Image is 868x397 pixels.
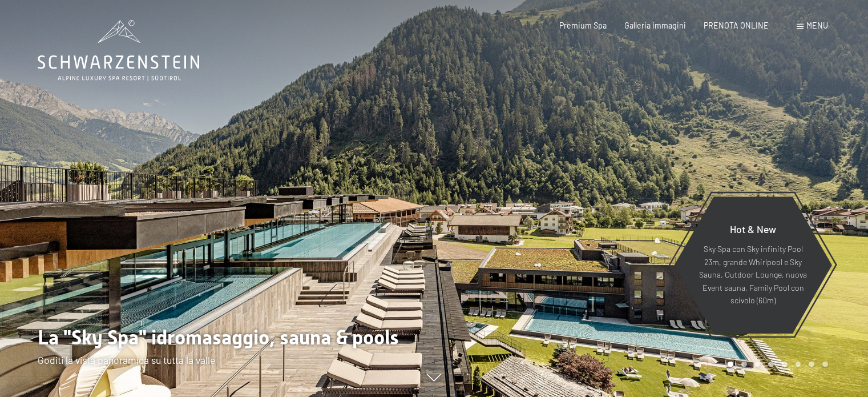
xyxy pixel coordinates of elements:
a: PRENOTA ONLINE [704,21,769,30]
div: Carousel Page 8 [822,362,828,367]
a: Hot & New Sky Spa con Sky infinity Pool 23m, grande Whirlpool e Sky Sauna, Outdoor Lounge, nuova ... [673,196,833,334]
p: Sky Spa con Sky infinity Pool 23m, grande Whirlpool e Sky Sauna, Outdoor Lounge, nuova Event saun... [699,243,808,307]
span: Hot & New [730,223,776,235]
a: Galleria immagini [624,21,686,30]
div: Carousel Page 7 [809,362,814,367]
span: Menu [806,21,828,30]
div: Carousel Page 1 (Current Slide) [728,362,733,367]
div: Carousel Page 3 [755,362,761,367]
div: Carousel Page 5 [782,362,788,367]
div: Carousel Page 2 [741,362,747,367]
div: Carousel Pagination [724,362,827,367]
a: Premium Spa [559,21,607,30]
div: Carousel Page 4 [768,362,774,367]
div: Carousel Page 6 [796,362,801,367]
